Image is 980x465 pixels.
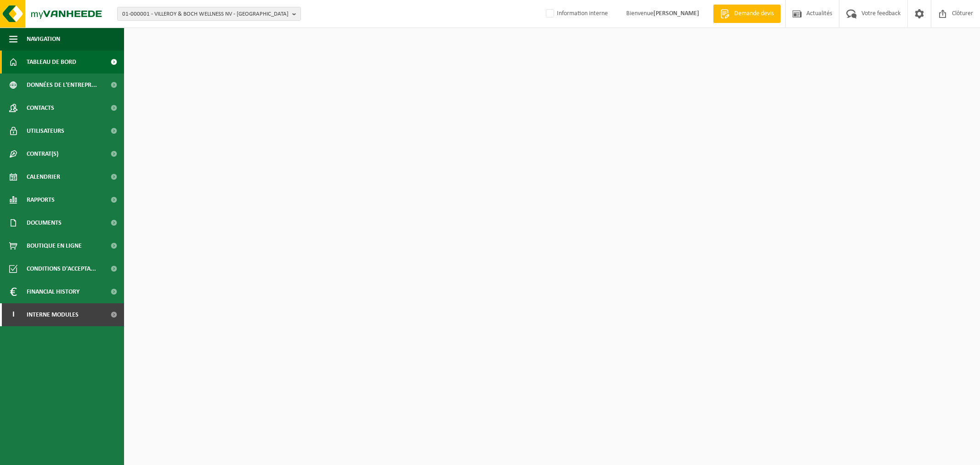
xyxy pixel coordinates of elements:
span: Rapports [27,188,55,211]
button: 01-000001 - VILLEROY & BOCH WELLNESS NV - [GEOGRAPHIC_DATA] [117,7,301,21]
span: Boutique en ligne [27,234,82,257]
span: Contacts [27,96,54,119]
a: Demande devis [713,5,781,23]
span: Financial History [27,280,79,303]
span: Contrat(s) [27,142,58,165]
span: 01-000001 - VILLEROY & BOCH WELLNESS NV - [GEOGRAPHIC_DATA] [122,7,289,21]
span: Tableau de bord [27,51,76,74]
label: Information interne [544,7,608,21]
span: Conditions d'accepta... [27,257,96,280]
span: Documents [27,211,62,234]
span: Demande devis [732,9,776,18]
span: I [9,303,17,326]
strong: [PERSON_NAME] [653,10,699,17]
span: Interne modules [27,303,79,326]
span: Utilisateurs [27,119,64,142]
span: Navigation [27,28,60,51]
span: Calendrier [27,165,60,188]
span: Données de l'entrepr... [27,74,97,96]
